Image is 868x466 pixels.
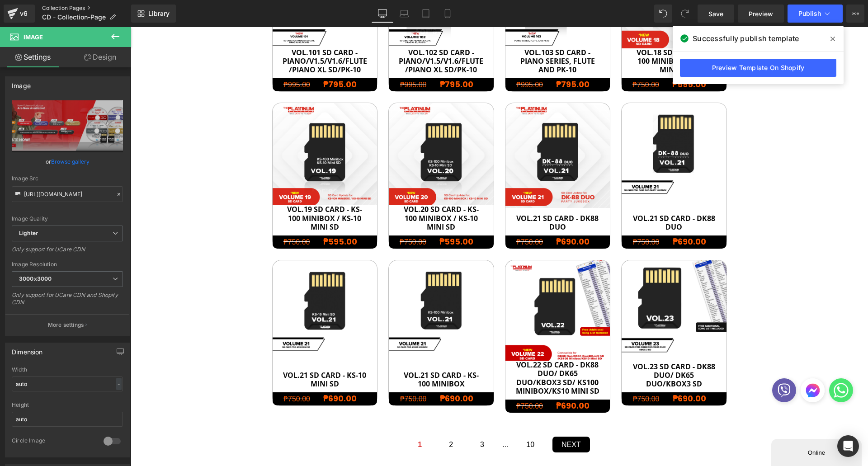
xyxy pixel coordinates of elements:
[258,21,363,47] a: Vol.102 SD Card - Piano/v1.5/v1.6/Flute/Piano XL SD/PK-10
[19,275,52,282] b: 3000x3000
[437,5,458,23] a: Mobile
[837,435,859,457] div: Open Intercom Messenger
[375,21,480,47] a: Vol.103 SD Card - Piano Series, Flute and PK-10
[278,412,300,442] span: 1
[693,33,799,44] span: Successfully publish template
[372,5,393,23] a: Desktop
[300,365,352,378] span: ₱690.00
[12,246,123,259] div: Only support for UCare CDN
[12,367,123,373] div: Width
[67,47,133,67] a: Design
[258,344,363,361] a: Vol.21 SD Card - KS-100 Minibox
[533,365,585,378] span: ₱690.00
[798,10,821,17] span: Publish
[18,8,29,19] div: v6
[148,9,170,18] span: Library
[5,314,129,335] button: More settings
[48,321,84,329] p: More settings
[340,412,363,442] span: 3
[12,292,123,312] div: Only support for UCare CDN and Shopify CDN
[51,154,90,169] a: Browse gallery
[502,54,528,61] span: ₱750.00
[12,186,123,202] input: Link
[676,5,694,23] button: Redo
[12,77,31,89] div: Image
[153,211,179,219] span: ₱750.00
[142,76,247,181] img: Vol.19 SD Card - KS-100 Minibox / KS-10 Mini SD
[258,178,363,204] a: Vol.20 SD Card - KS-100 Minibox / KS-10 Mini SD
[12,437,94,447] div: Circle Image
[12,412,123,427] input: auto
[142,344,247,361] a: Vol.21 SD Card - KS-10 Mini SD
[375,187,480,204] a: Vol.21 SD Card - DK88 Duo
[372,412,377,424] span: ...
[12,175,123,182] div: Image Src
[184,51,235,64] span: ₱795.00
[153,368,179,376] span: ₱750.00
[422,410,459,426] span: NEXT
[416,51,468,64] span: ₱795.00
[24,33,43,41] span: Image
[533,51,585,64] span: ₱595.00
[269,211,296,219] span: ₱750.00
[142,178,247,204] a: Vol.19 SD Card - KS-100 Minibox / KS-10 Mini SD
[269,54,296,61] span: ₱995.00
[142,21,247,47] a: Vol.101 SD Card - Piano/v1.5/v1.6/Flute/Piano XL SD/PK-10
[12,261,123,268] div: Image Resolution
[12,402,123,408] div: Height
[708,9,723,19] span: Save
[415,5,437,23] a: Tablet
[491,21,596,47] a: Vol.18 SD Card - KS-100 Minibox / KS-10 Mini SD
[309,412,331,442] span: 2
[12,377,123,391] input: auto
[491,233,596,338] img: Vol.23 SD Card - DK88 Duo/ DK65 Duo/KBox3 SD
[19,230,38,236] b: Lighter
[375,233,480,338] img: Vol.22 SD Card - DK88 Duo/ DK65 Duo/KBox3 SD/ KS100 Minibox/KS10 MIni SD
[416,208,468,221] span: ₱690.00
[12,343,43,356] div: Dimension
[184,208,236,221] span: ₱595.00
[393,5,415,23] a: Laptop
[641,410,733,439] iframe: chat widget
[42,14,106,21] span: CD - Collection-Page
[533,208,585,221] span: ₱690.00
[738,5,784,23] a: Preview
[131,5,176,23] a: New Library
[12,216,123,222] div: Image Quality
[491,335,596,362] a: Vol.23 SD Card - DK88 Duo/ DK65 Duo/KBox3 SD
[491,76,596,181] img: Vol.21 SD Card - DK88 Duo
[386,54,412,61] span: ₱995.00
[749,9,773,19] span: Preview
[386,211,412,219] span: ₱750.00
[491,187,596,204] a: Vol.21 SD Card - DK88 Duo
[184,365,235,378] span: ₱690.00
[300,51,352,64] span: ₱795.00
[269,368,296,376] span: ₱750.00
[788,5,843,23] button: Publish
[4,5,35,23] a: v6
[375,334,480,368] a: Vol.22 SD Card - DK88 Duo/ DK65 Duo/KBox3 SD/ KS100 Minibox/KS10 MIni SD
[846,5,864,23] button: More
[502,211,529,219] span: ₱750.00
[258,76,363,181] img: Vol.20 SD Card - KS-100 Minibox / KS-10 Mini SD
[12,157,123,166] div: or
[42,5,131,12] a: Collection Pages
[375,76,480,181] img: Vol.21 SD Card - DK88 Duo
[142,233,247,338] img: Vol.21 SD Card - KS-10 Mini SD
[654,5,672,23] button: Undo
[502,368,529,376] span: ₱750.00
[386,375,412,383] span: ₱750.00
[258,233,363,338] img: Vol.21 SD Card - KS-100 Minibox
[116,378,122,390] div: -
[153,54,179,61] span: ₱995.00
[300,208,352,221] span: ₱595.00
[680,59,836,77] a: Preview Template On Shopify
[387,412,413,442] span: 10
[416,372,468,386] span: ₱690.00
